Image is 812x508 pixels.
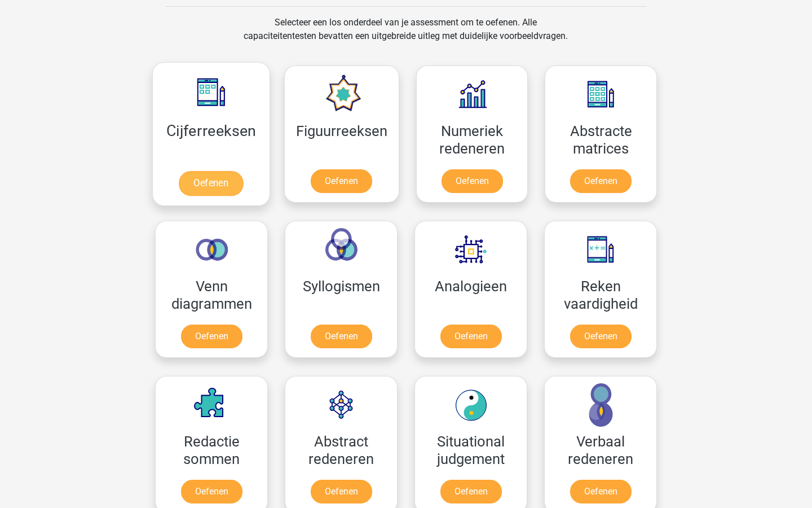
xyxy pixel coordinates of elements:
[181,480,242,503] a: Oefenen
[570,169,632,193] a: Oefenen
[570,480,632,503] a: Oefenen
[440,325,502,348] a: Oefenen
[440,480,502,503] a: Oefenen
[570,325,632,348] a: Oefenen
[311,480,372,503] a: Oefenen
[442,169,503,193] a: Oefenen
[311,325,372,348] a: Oefenen
[311,169,372,193] a: Oefenen
[233,16,579,56] div: Selecteer een los onderdeel van je assessment om te oefenen. Alle capaciteitentesten bevatten een...
[181,325,242,348] a: Oefenen
[179,171,243,196] a: Oefenen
